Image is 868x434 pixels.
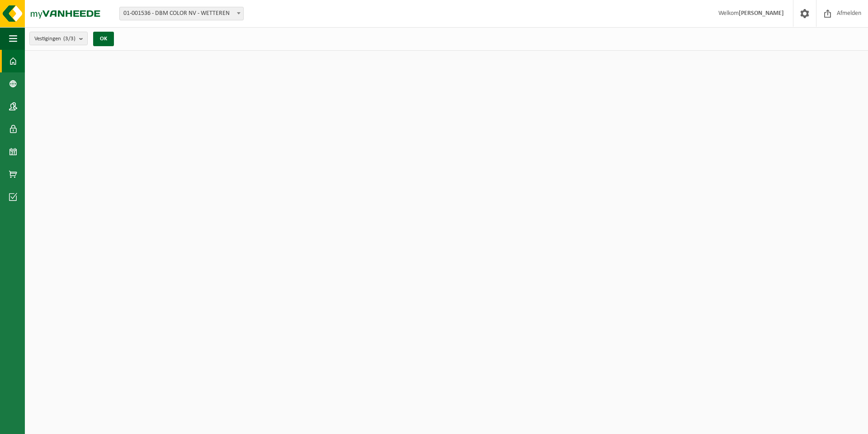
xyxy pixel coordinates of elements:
[120,7,243,20] span: 01-001536 - DBM COLOR NV - WETTEREN
[63,36,75,42] count: (3/3)
[93,32,114,46] button: OK
[119,7,244,20] span: 01-001536 - DBM COLOR NV - WETTEREN
[34,32,75,46] span: Vestigingen
[29,32,88,45] button: Vestigingen(3/3)
[739,10,784,17] strong: [PERSON_NAME]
